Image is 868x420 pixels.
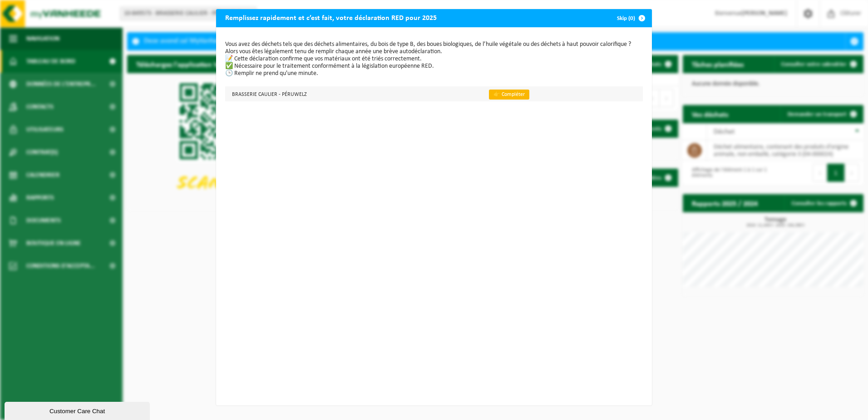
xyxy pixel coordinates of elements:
[610,9,651,27] button: Skip (0)
[216,9,446,26] h2: Remplissez rapidement et c’est fait, votre déclaration RED pour 2025
[489,90,529,100] a: 👉 Compléter
[5,400,152,420] iframe: chat widget
[225,86,481,101] td: BRASSERIE CAULIER - PÉRUWELZ
[225,41,643,77] p: Vous avez des déchets tels que des déchets alimentaires, du bois de type B, des boues biologiques...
